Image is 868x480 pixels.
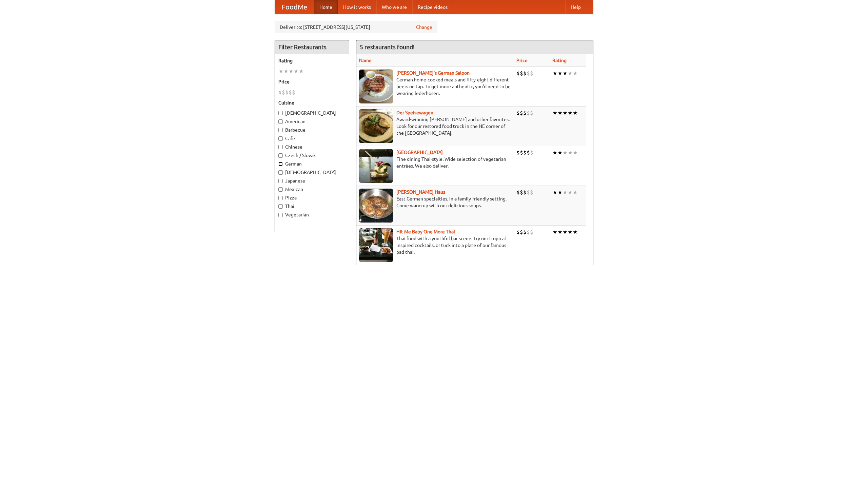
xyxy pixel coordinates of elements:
a: Help [565,0,586,14]
li: $ [289,89,292,96]
input: Japanese [278,179,283,183]
li: $ [520,189,523,196]
input: Pizza [278,196,283,200]
li: $ [530,109,533,117]
li: ★ [573,70,578,77]
input: Thai [278,204,283,209]
label: American [278,118,346,125]
label: Czech / Slovak [278,152,346,159]
a: Hit Me Baby One More Thai [396,229,455,234]
input: [DEMOGRAPHIC_DATA] [278,170,283,175]
li: $ [527,189,530,196]
li: ★ [299,68,304,75]
input: German [278,162,283,166]
li: $ [523,189,527,196]
a: Home [314,0,338,14]
li: ★ [557,228,563,236]
li: ★ [552,149,557,156]
li: ★ [294,68,299,75]
img: kohlhaus.jpg [359,189,393,223]
li: ★ [563,149,568,156]
input: Barbecue [278,128,283,132]
input: Mexican [278,187,283,192]
p: German home-cooked meals and fifty-eight different beers on tap. To get more authentic, you'd nee... [359,76,511,97]
li: ★ [552,189,557,196]
input: American [278,119,283,124]
h5: Rating [278,57,346,64]
li: $ [530,149,533,156]
li: ★ [573,228,578,236]
div: Deliver to: [STREET_ADDRESS][US_STATE] [275,21,437,33]
li: ★ [557,189,563,196]
li: ★ [563,228,568,236]
li: $ [278,89,282,96]
li: $ [523,228,527,236]
li: ★ [557,70,563,77]
li: $ [516,109,520,117]
li: $ [530,189,533,196]
p: Award-winning [PERSON_NAME] and other favorites. Look for our restored food truck in the NE corne... [359,116,511,136]
li: ★ [568,109,573,117]
li: $ [520,149,523,156]
li: $ [516,70,520,77]
li: $ [516,189,520,196]
ng-pluralize: 5 restaurants found! [360,44,415,50]
li: $ [282,89,285,96]
label: Chinese [278,143,346,150]
li: $ [520,109,523,117]
li: $ [527,149,530,156]
img: babythai.jpg [359,228,393,262]
li: $ [285,89,289,96]
label: Cafe [278,135,346,142]
a: Der Speisewagen [396,110,433,115]
label: [DEMOGRAPHIC_DATA] [278,110,346,116]
input: Chinese [278,145,283,149]
p: Fine dining Thai-style. Wide selection of vegetarian entrées. We also deliver. [359,156,511,169]
b: [GEOGRAPHIC_DATA] [396,150,443,155]
li: ★ [563,189,568,196]
li: ★ [557,149,563,156]
img: satay.jpg [359,149,393,183]
li: ★ [573,149,578,156]
li: $ [520,70,523,77]
li: $ [527,228,530,236]
p: East German specialties, in a family-friendly setting. Come warm up with our delicious soups. [359,195,511,209]
li: $ [523,109,527,117]
label: Mexican [278,186,346,193]
li: ★ [552,70,557,77]
li: ★ [573,189,578,196]
label: [DEMOGRAPHIC_DATA] [278,169,346,176]
li: ★ [568,70,573,77]
label: Vegetarian [278,211,346,218]
a: Who we are [376,0,412,14]
li: ★ [568,189,573,196]
a: How it works [338,0,376,14]
li: $ [530,70,533,77]
li: $ [520,228,523,236]
li: ★ [568,149,573,156]
a: [PERSON_NAME]'s German Saloon [396,70,470,76]
a: [PERSON_NAME] Haus [396,189,445,195]
li: ★ [568,228,573,236]
li: ★ [289,68,294,75]
h5: Cuisine [278,99,346,106]
input: Czech / Slovak [278,153,283,158]
a: FoodMe [275,0,314,14]
li: ★ [573,109,578,117]
input: Vegetarian [278,213,283,217]
a: Recipe videos [412,0,453,14]
li: ★ [552,228,557,236]
li: $ [516,228,520,236]
li: $ [527,70,530,77]
h5: Price [278,78,346,85]
li: $ [523,149,527,156]
li: $ [516,149,520,156]
li: ★ [278,68,283,75]
a: Name [359,58,372,63]
label: German [278,160,346,167]
li: ★ [552,109,557,117]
